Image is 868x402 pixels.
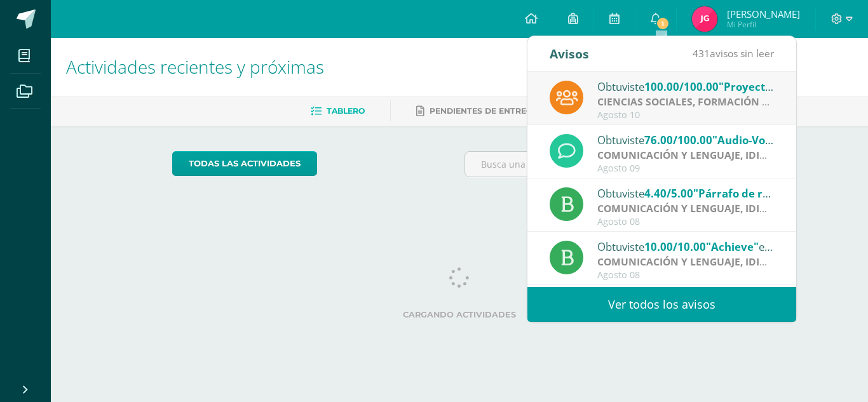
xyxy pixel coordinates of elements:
[727,19,800,30] span: Mi Perfil
[693,186,837,201] span: "Párrafo de resumen (TID)"
[597,110,774,121] div: Agosto 10
[597,78,774,95] div: Obtuviste en
[727,8,800,20] span: [PERSON_NAME]
[597,255,774,269] div: | Proyecto de dominio
[597,95,774,109] div: | Proyecto final
[416,101,538,121] a: Pendientes de entrega
[656,17,670,30] span: 1
[550,36,589,71] div: Avisos
[597,270,774,281] div: Agosto 08
[597,201,774,216] div: | Proyecto de práctica
[644,186,693,201] span: 4.40/5.00
[597,185,774,201] div: Obtuviste en
[644,239,706,254] span: 10.00/10.00
[719,79,803,94] span: "Proyecto final"
[172,310,747,319] label: Cargando actividades
[693,46,774,60] span: avisos sin leer
[66,55,324,79] span: Actividades recientes y próximas
[692,6,717,32] img: ad473004637a0967333ac9e738f9cc2d.png
[597,255,832,269] strong: COMUNICACIÓN Y LENGUAJE, IDIOMA ESPAÑOL
[465,152,747,177] input: Busca una actividad próxima aquí...
[172,151,317,176] a: todas las Actividades
[597,163,774,174] div: Agosto 09
[311,101,365,121] a: Tablero
[597,148,774,163] div: | Independent Practice
[597,201,832,215] strong: COMUNICACIÓN Y LENGUAJE, IDIOMA ESPAÑOL
[644,79,719,94] span: 100.00/100.00
[597,148,848,162] strong: COMUNICACIÓN Y LENGUAJE, IDIOMA EXTRANJERO
[597,217,774,227] div: Agosto 08
[712,133,800,147] span: "Audio-Vocaroo"
[527,287,796,322] a: Ver todos los avisos
[327,106,365,116] span: Tablero
[597,238,774,255] div: Obtuviste en
[597,131,774,148] div: Obtuviste en
[706,239,759,254] span: "Achieve"
[430,106,538,116] span: Pendientes de entrega
[693,46,710,60] span: 431
[644,133,712,147] span: 76.00/100.00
